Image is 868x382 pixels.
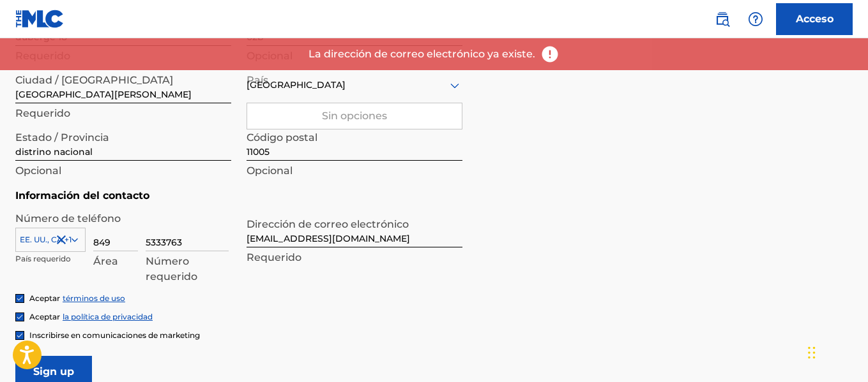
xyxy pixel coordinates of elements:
img: caja [16,313,24,321]
font: Número requerido [146,255,197,283]
div: Arrastrar [808,334,816,372]
a: la política de privacidad [63,312,153,321]
font: Requerido [15,107,70,119]
img: buscar [715,11,730,27]
div: Ayuda [743,6,768,32]
font: País requerido [15,254,71,263]
font: Aceptar [29,293,60,303]
img: ayuda [748,11,763,27]
iframe: Widget de chat [804,321,868,382]
font: La dirección de correo electrónico ya existe. [308,48,535,60]
font: Inscribirse en comunicaciones de marketing [29,330,200,340]
a: Acceso [776,3,853,35]
a: términos de uso [63,293,125,303]
font: Requerido [247,251,301,263]
font: Área [93,255,118,267]
font: Sin opciones [322,110,387,122]
font: Información del contacto [15,189,149,202]
img: error [540,45,560,64]
font: Opcional [247,165,293,177]
font: Acceso [796,13,834,25]
font: Aceptar [29,312,60,321]
img: Logotipo del MLC [15,10,65,28]
img: caja [16,332,24,339]
font: Número de teléfono [15,212,121,224]
img: caja [16,295,24,302]
a: Búsqueda pública [710,6,735,32]
font: Opcional [15,165,61,177]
